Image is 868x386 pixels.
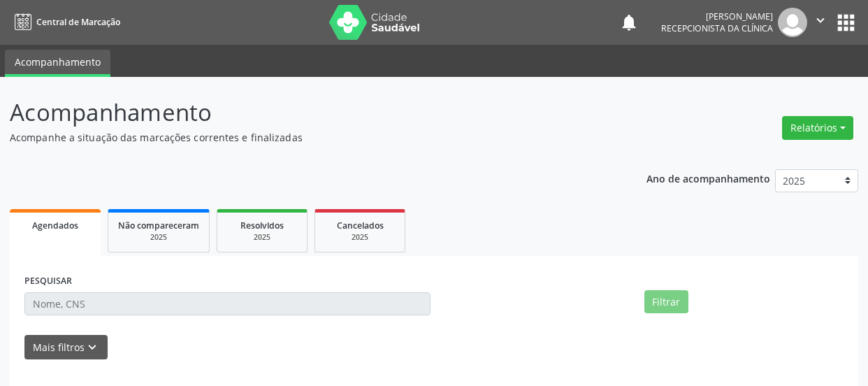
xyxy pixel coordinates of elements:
label: PESQUISAR [24,271,72,292]
span: Agendados [32,220,78,231]
a: Central de Marcação [10,10,120,34]
span: Resolvidos [240,220,284,231]
button: Mais filtroskeyboard_arrow_down [24,335,108,359]
i: keyboard_arrow_down [85,340,100,355]
span: Recepcionista da clínica [661,22,773,34]
div: 2025 [325,232,395,243]
span: Cancelados [337,220,384,231]
div: 2025 [227,232,297,243]
div: [PERSON_NAME] [661,10,773,22]
p: Acompanhamento [10,95,604,130]
button: apps [834,10,858,35]
div: 2025 [118,232,199,243]
button: Filtrar [644,290,688,314]
span: Não compareceram [118,220,199,231]
p: Ano de acompanhamento [646,169,770,187]
p: Acompanhe a situação das marcações correntes e finalizadas [10,130,604,145]
span: Central de Marcação [36,16,120,28]
a: Acompanhamento [5,50,110,77]
button: notifications [619,13,639,32]
button: Relatórios [782,116,853,140]
img: img [778,8,807,37]
i:  [813,13,828,28]
input: Nome, CNS [24,292,431,316]
button:  [807,8,834,37]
